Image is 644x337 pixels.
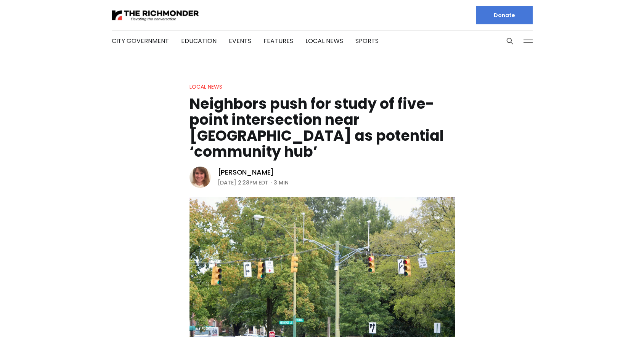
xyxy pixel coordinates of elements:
a: Sports [355,37,379,45]
a: Events [229,37,251,45]
a: City Government [112,37,169,45]
img: The Richmonder [112,9,199,22]
a: Local News [305,37,343,45]
button: Search this site [504,35,516,47]
a: Education [181,37,217,45]
span: 3 min [274,178,289,187]
a: [PERSON_NAME] [218,168,274,177]
a: Donate [476,6,533,24]
time: [DATE] 2:28PM EDT [218,178,268,187]
h1: Neighbors push for study of five-point intersection near [GEOGRAPHIC_DATA] as potential ‘communit... [190,96,455,160]
iframe: portal-trigger [604,300,644,337]
a: Features [263,37,293,45]
a: Local News [190,83,222,91]
img: Sarah Vogelsong [190,167,211,188]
